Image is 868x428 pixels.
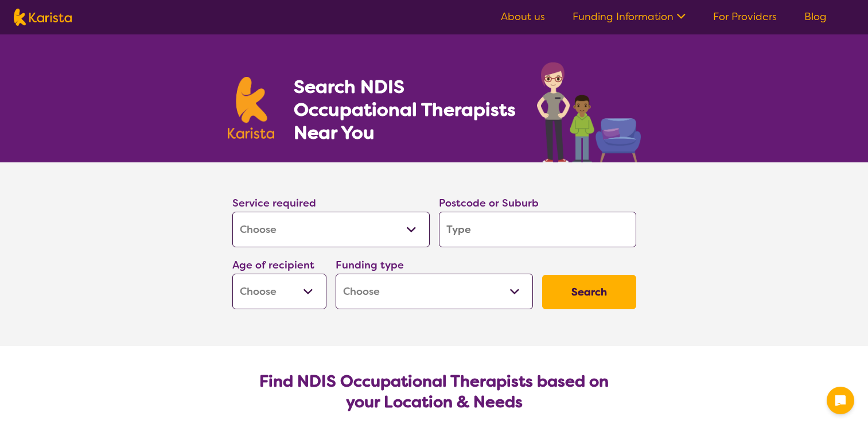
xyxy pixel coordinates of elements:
[537,62,641,162] img: occupational-therapy
[242,371,627,413] h2: Find NDIS Occupational Therapists based on your Location & Needs
[439,212,636,247] input: Type
[542,275,636,309] button: Search
[804,10,827,24] a: Blog
[336,258,404,272] label: Funding type
[228,77,275,139] img: Karista logo
[501,10,545,24] a: About us
[232,196,316,210] label: Service required
[573,10,686,24] a: Funding Information
[14,9,72,26] img: Karista logo
[294,75,517,144] h1: Search NDIS Occupational Therapists Near You
[232,258,314,272] label: Age of recipient
[713,10,777,24] a: For Providers
[439,196,539,210] label: Postcode or Suburb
